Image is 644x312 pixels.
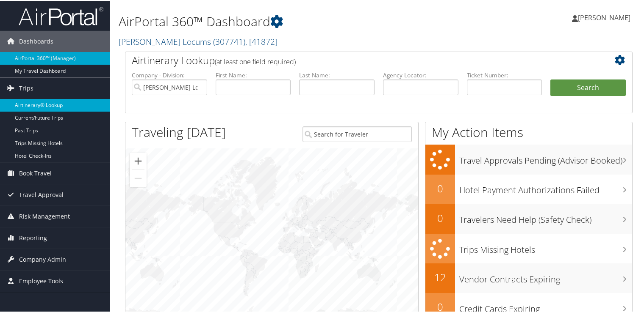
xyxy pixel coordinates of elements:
[213,35,245,47] span: ( 307741 )
[19,205,70,226] span: Risk Management
[425,269,455,284] h2: 12
[459,209,632,225] h3: Travelers Need Help (Safety Check)
[132,52,583,67] h2: Airtinerary Lookup
[550,79,626,96] button: Search
[425,203,632,233] a: 0Travelers Need Help (Safety Check)
[425,210,455,224] h2: 0
[119,12,466,30] h1: AirPortal 360™ Dashboard
[215,56,296,66] span: (at least one field required)
[216,70,291,79] label: First Name:
[19,248,66,269] span: Company Admin
[459,268,632,285] h3: Vendor Contracts Expiring
[132,70,207,79] label: Company - Division:
[19,5,103,25] img: airportal-logo.png
[425,263,632,292] a: 12Vendor Contracts Expiring
[459,239,632,255] h3: Trips Missing Hotels
[130,152,147,169] button: Zoom in
[19,30,53,51] span: Dashboards
[299,70,375,79] label: Last Name:
[425,174,632,203] a: 0Hotel Payment Authorizations Failed
[130,169,147,186] button: Zoom out
[425,181,455,195] h2: 0
[425,123,632,140] h1: My Action Items
[578,12,630,22] span: [PERSON_NAME]
[572,4,639,30] a: [PERSON_NAME]
[132,123,226,140] h1: Traveling [DATE]
[459,150,632,166] h3: Travel Approvals Pending (Advisor Booked)
[19,270,63,291] span: Employee Tools
[19,77,33,98] span: Trips
[383,70,458,79] label: Agency Locator:
[19,183,64,205] span: Travel Approval
[303,126,412,141] input: Search for Traveler
[19,227,47,248] span: Reporting
[245,35,278,47] span: , [ 41872 ]
[425,144,632,174] a: Travel Approvals Pending (Advisor Booked)
[19,162,52,183] span: Book Travel
[119,35,278,47] a: [PERSON_NAME] Locums
[467,70,542,79] label: Ticket Number:
[459,179,632,195] h3: Hotel Payment Authorizations Failed
[425,233,632,263] a: Trips Missing Hotels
